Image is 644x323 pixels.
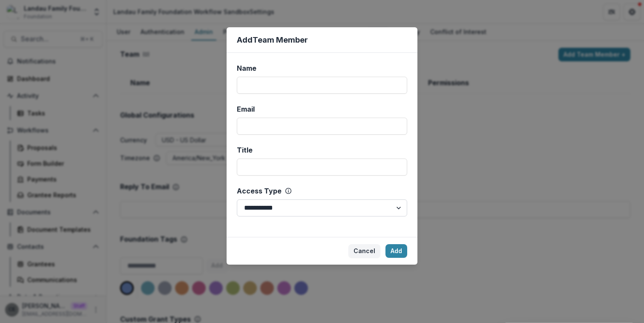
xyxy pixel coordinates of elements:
span: Email [237,104,255,114]
button: Cancel [348,244,380,258]
span: Name [237,63,256,73]
button: Add [385,244,407,258]
span: Title [237,145,253,155]
header: Add Team Member [227,27,417,53]
span: Access Type [237,186,282,196]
